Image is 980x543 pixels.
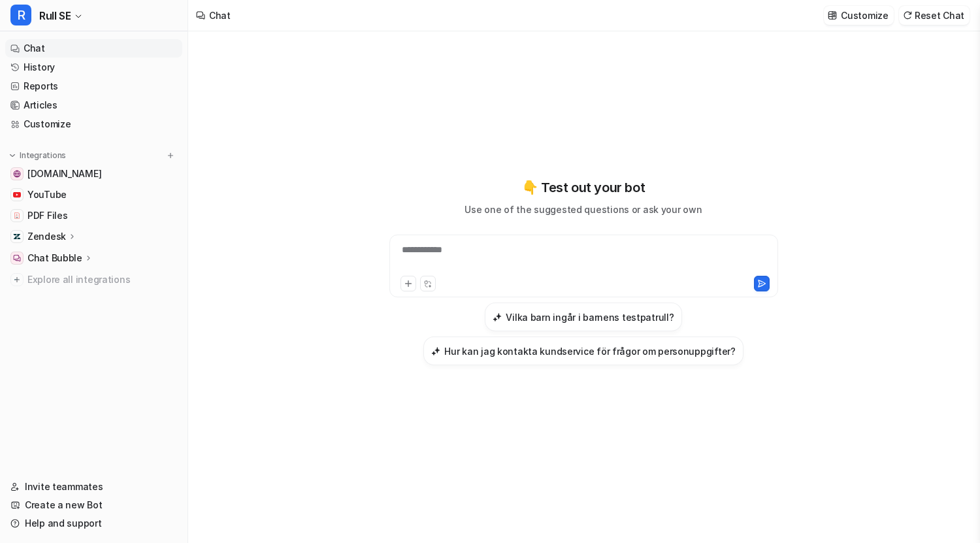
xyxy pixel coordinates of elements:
a: Customize [5,115,182,133]
p: Use one of the suggested questions or ask your own [465,203,702,216]
button: Hur kan jag kontakta kundservice för frågor om personuppgifter?Hur kan jag kontakta kundservice f... [423,337,743,365]
span: YouTube [27,188,67,201]
a: Create a new Bot [5,496,182,514]
button: Customize [824,6,893,25]
img: YouTube [13,191,21,199]
span: PDF Files [27,209,67,222]
button: Reset Chat [899,6,970,25]
img: Vilka barn ingår i barnens testpatrull? [493,312,502,322]
a: Invite teammates [5,478,182,496]
p: Chat Bubble [27,252,82,265]
a: Chat [5,39,182,58]
a: PDF FilesPDF Files [5,206,182,225]
a: www.rull.se[DOMAIN_NAME] [5,165,182,183]
p: Zendesk [27,230,66,243]
span: [DOMAIN_NAME] [27,167,101,180]
span: Explore all integrations [27,269,177,290]
button: Vilka barn ingår i barnens testpatrull?Vilka barn ingår i barnens testpatrull? [485,303,681,331]
a: Explore all integrations [5,271,182,289]
img: customize [828,10,837,20]
img: www.rull.se [13,170,21,178]
img: Chat Bubble [13,254,21,262]
a: YouTubeYouTube [5,186,182,204]
img: PDF Files [13,212,21,220]
h3: Hur kan jag kontakta kundservice för frågor om personuppgifter? [444,344,735,358]
p: Integrations [20,150,66,161]
div: Chat [209,8,231,22]
img: reset [903,10,912,20]
button: Integrations [5,149,70,162]
h3: Vilka barn ingår i barnens testpatrull? [506,310,674,324]
img: Zendesk [13,233,21,240]
a: Articles [5,96,182,114]
a: Help and support [5,514,182,533]
img: expand menu [8,151,17,160]
a: History [5,58,182,76]
p: 👇 Test out your bot [522,178,645,197]
span: R [10,5,31,25]
img: Hur kan jag kontakta kundservice för frågor om personuppgifter? [431,346,440,356]
img: menu_add.svg [166,151,175,160]
img: explore all integrations [10,273,24,286]
span: Rull SE [39,7,71,25]
a: Reports [5,77,182,95]
p: Customize [841,8,888,22]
